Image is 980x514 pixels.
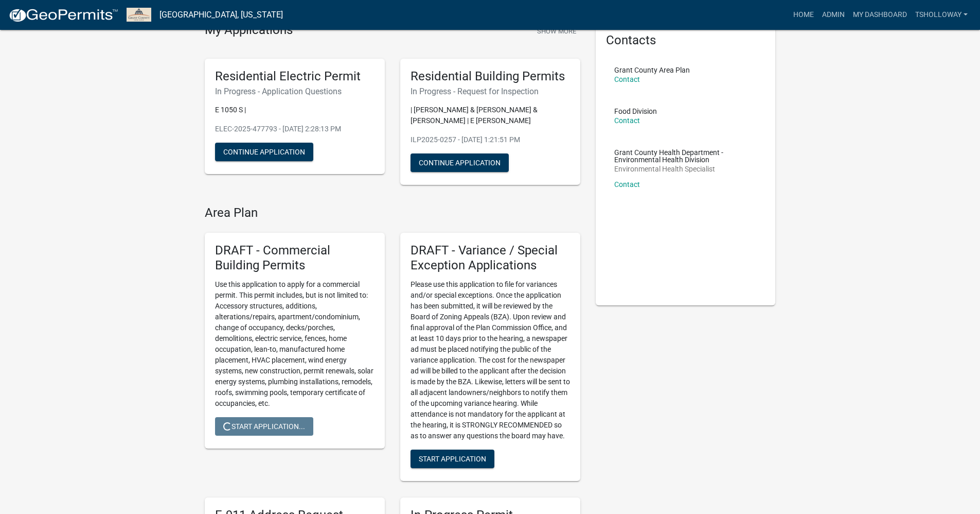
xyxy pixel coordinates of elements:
[411,450,494,468] button: Start Application
[911,5,972,25] a: tsholloway
[614,66,690,74] p: Grant County Area Plan
[411,134,570,145] p: ILP2025-0257 - [DATE] 1:21:51 PM
[215,417,313,436] button: Start Application...
[215,105,375,115] p: E 1050 S |
[849,5,911,25] a: My Dashboard
[411,279,570,441] p: Please use this application to file for variances and/or special exceptions. Once the application...
[159,6,283,24] a: [GEOGRAPHIC_DATA], [US_STATE]
[411,69,570,84] h5: Residential Building Permits
[818,5,849,25] a: Admin
[215,124,375,134] p: ELEC-2025-477793 - [DATE] 2:28:13 PM
[419,454,486,462] span: Start Application
[215,143,313,161] button: Continue Application
[215,279,375,409] p: Use this application to apply for a commercial permit. This permit includes, but is not limited t...
[215,69,375,84] h5: Residential Electric Permit
[215,243,375,273] h5: DRAFT - Commercial Building Permits
[411,105,570,126] p: | [PERSON_NAME] & [PERSON_NAME] & [PERSON_NAME] | E [PERSON_NAME]
[215,87,375,96] h6: In Progress - Application Questions
[127,8,151,22] img: Grant County, Indiana
[614,75,640,83] a: Contact
[614,116,640,125] a: Contact
[533,23,580,40] button: Show More
[411,243,570,273] h5: DRAFT - Variance / Special Exception Applications
[411,87,570,96] h6: In Progress - Request for Inspection
[223,422,305,430] span: Start Application...
[411,153,509,172] button: Continue Application
[614,180,640,189] a: Contact
[205,205,580,220] h4: Area Plan
[789,5,818,25] a: Home
[614,149,757,163] p: Grant County Health Department - Environmental Health Division
[205,23,293,38] h4: My Applications
[614,165,757,173] p: Environmental Health Specialist
[606,33,765,48] h5: Contacts
[614,108,657,115] p: Food Division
